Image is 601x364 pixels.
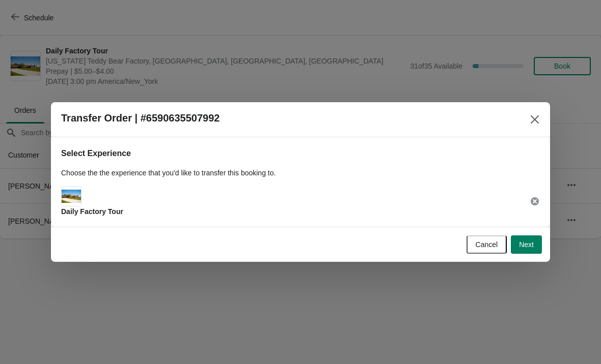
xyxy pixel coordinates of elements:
[476,240,498,249] span: Cancel
[61,168,540,178] p: Choose the the experience that you'd like to transfer this booking to.
[526,110,544,129] button: Close
[61,147,540,160] h2: Select Experience
[511,235,542,254] button: Next
[62,190,81,202] img: Main Experience Image
[61,207,123,216] span: Daily Factory Tour
[61,112,220,124] h2: Transfer Order | #6590635507992
[467,235,507,254] button: Cancel
[519,240,534,249] span: Next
